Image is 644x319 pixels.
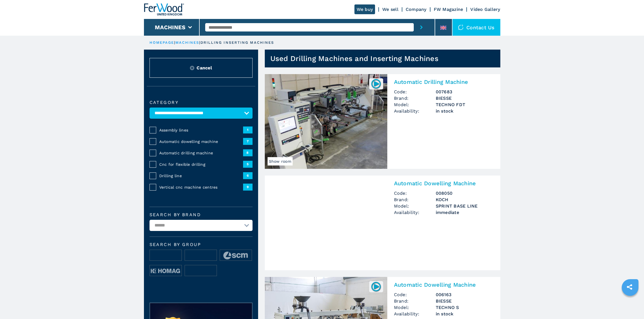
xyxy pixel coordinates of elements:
span: | [199,40,200,45]
h3: 007683 [436,89,494,95]
span: Brand: [394,196,436,203]
iframe: Chat [620,294,640,315]
label: Search by brand [150,213,253,217]
img: Contact us [458,25,464,30]
h3: 008050 [436,190,494,196]
span: 6 [243,172,253,179]
span: 7 [243,138,253,145]
span: Availability: [394,311,436,317]
a: FW Magazine [434,7,463,12]
a: We buy [354,4,375,14]
h2: Automatic Dowelling Machine [394,281,494,288]
a: We sell [382,7,398,12]
h3: SPRINT BASE LINE [436,203,494,209]
img: Reset [190,66,194,70]
span: 8 [243,149,253,156]
a: Video Gallery [470,7,500,12]
span: in stock [436,311,494,317]
h3: BIESSE [436,298,494,304]
span: Code: [394,89,436,95]
span: Drilling line [159,173,243,179]
span: in stock [436,108,494,114]
img: 006163 [371,281,381,292]
span: | [174,40,175,45]
span: Cancel [197,65,212,71]
button: ResetCancel [150,58,253,78]
img: Ferwood [144,3,184,16]
h1: Used Drilling Machines and Inserting Machines [270,54,439,63]
span: 9 [243,184,253,190]
a: Company [406,7,427,12]
span: Cnc for flexible drilling [159,162,243,167]
a: sharethis [623,280,636,294]
p: drilling inserting machines [200,40,274,45]
h2: Automatic Drilling Machine [394,79,494,85]
img: image [150,265,182,276]
button: submit-button [414,19,429,36]
a: Automatic Dowelling Machine KOCH SPRINT BASE LINEAutomatic Dowelling MachineCode:008050Brand:KOCH... [265,176,500,270]
h3: 006163 [436,291,494,298]
a: machines [175,40,199,45]
h2: Automatic Dowelling Machine [394,180,494,187]
a: Automatic Drilling Machine BIESSE TECHNO FDTShow room007683Automatic Drilling MachineCode:007683B... [265,74,500,169]
span: Brand: [394,298,436,304]
span: Search by group [150,242,253,247]
span: Show room [268,157,293,165]
img: Automatic Drilling Machine BIESSE TECHNO FDT [265,74,387,169]
span: 1 [243,126,253,133]
span: 5 [243,161,253,167]
span: Code: [394,190,436,196]
h3: TECHNO FDT [436,101,494,108]
label: Category [150,100,253,105]
h3: BIESSE [436,95,494,101]
h3: TECHNO S [436,304,494,311]
span: Availability: [394,108,436,114]
span: Assembly lines [159,127,243,133]
span: Brand: [394,95,436,101]
span: Automatic dowelling machine [159,139,243,144]
span: Availability: [394,209,436,216]
span: Model: [394,101,436,108]
span: Code: [394,291,436,298]
img: image [220,250,252,261]
span: immediate [436,209,494,216]
div: Contact us [452,19,500,36]
button: Machines [155,24,185,31]
span: Vertical cnc machine centres [159,184,243,190]
h3: KOCH [436,196,494,203]
img: 007683 [371,78,381,89]
span: Model: [394,203,436,209]
a: HOMEPAGE [150,40,174,45]
span: Model: [394,304,436,311]
span: Automatic drilling machine [159,150,243,156]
